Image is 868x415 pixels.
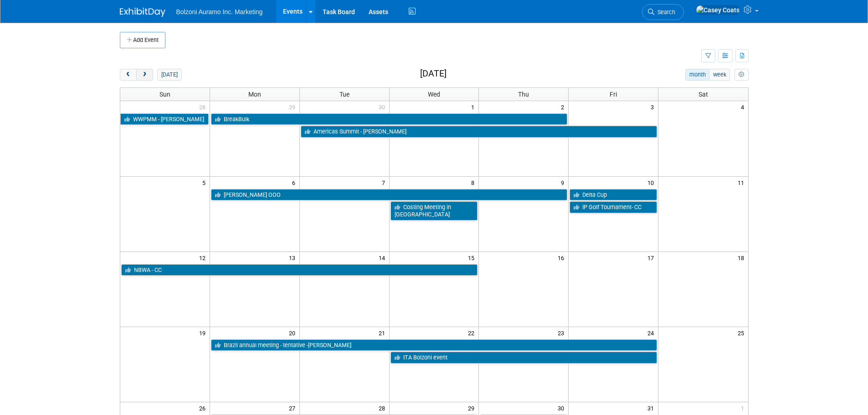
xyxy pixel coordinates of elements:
span: Mon [248,91,261,98]
span: Tue [339,91,349,98]
span: 27 [288,402,299,414]
span: 15 [467,252,478,263]
span: 28 [198,101,210,113]
span: 13 [288,252,299,263]
span: 30 [378,101,389,113]
button: myCustomButton [734,69,748,81]
span: 23 [557,327,568,338]
span: 31 [647,402,658,414]
span: 30 [557,402,568,414]
span: 11 [737,177,748,188]
span: 20 [288,327,299,338]
button: week [709,69,730,81]
span: 17 [647,252,658,263]
a: IP Golf Tournament- CC [570,201,657,213]
span: 19 [198,327,210,338]
span: 1 [470,101,478,113]
img: Casey Coats [696,5,740,15]
span: Fri [610,91,617,98]
span: 24 [647,327,658,338]
button: Add Event [120,32,165,48]
span: Sun [159,91,170,98]
img: ExhibitDay [120,8,165,17]
span: Bolzoni Auramo Inc. Marketing [176,8,263,15]
span: 5 [201,177,210,188]
span: 4 [740,101,748,113]
span: 29 [467,402,478,414]
span: 2 [560,101,568,113]
button: next [136,69,153,81]
button: prev [120,69,137,81]
span: 14 [378,252,389,263]
span: 26 [198,402,210,414]
span: 22 [467,327,478,338]
span: 29 [288,101,299,113]
span: 6 [291,177,299,188]
span: Wed [428,91,440,98]
a: ITA Bolzoni event [390,352,657,364]
h2: [DATE] [420,69,447,79]
span: 10 [647,177,658,188]
a: WWPMM - [PERSON_NAME] [120,113,209,125]
button: [DATE] [157,69,181,81]
span: 16 [557,252,568,263]
span: 28 [378,402,389,414]
a: [PERSON_NAME] OOO [211,189,567,201]
span: 21 [378,327,389,338]
span: 25 [737,327,748,338]
i: Personalize Calendar [739,72,745,78]
a: Americas Summit - [PERSON_NAME] [301,126,657,138]
a: NBWA - CC [121,264,478,276]
span: 12 [198,252,210,263]
a: Search [642,4,684,20]
span: Thu [518,91,529,98]
a: BreakBulk [211,113,567,125]
span: Search [654,9,675,15]
a: Brazil annual meeting - tentative -[PERSON_NAME] [211,339,657,351]
span: 7 [381,177,389,188]
a: Costing Meeting in [GEOGRAPHIC_DATA] [390,201,478,220]
span: 18 [737,252,748,263]
span: 8 [470,177,478,188]
span: 1 [740,402,748,414]
span: 9 [560,177,568,188]
a: Delta Cup [570,189,657,201]
button: month [685,69,709,81]
span: Sat [699,91,708,98]
span: 3 [650,101,658,113]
